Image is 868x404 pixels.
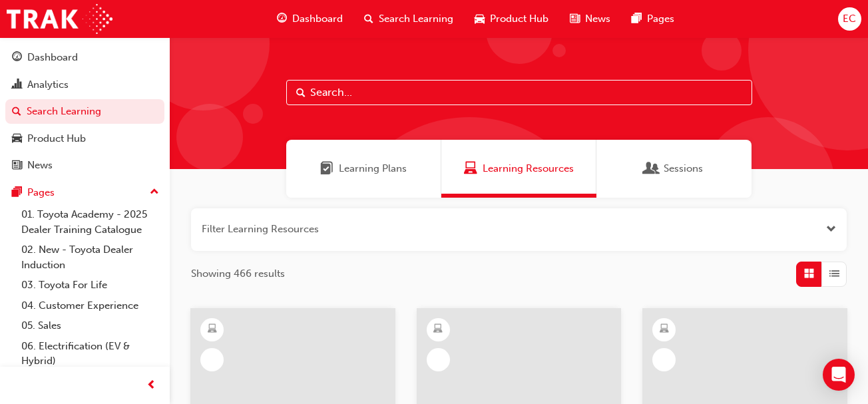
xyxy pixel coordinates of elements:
[5,45,164,70] a: Dashboard
[660,321,669,338] span: learningResourceType_ELEARNING-icon
[292,11,343,27] span: Dashboard
[823,359,855,391] div: Open Intercom Messenger
[5,180,164,205] button: Pages
[27,77,69,93] div: Analytics
[16,296,164,316] a: 04. Customer Experience
[12,187,22,199] span: pages-icon
[12,160,22,172] span: news-icon
[826,222,836,237] button: Open the filter
[464,161,477,176] span: Learning Resources
[5,126,164,151] a: Product Hub
[464,5,559,33] a: car-iconProduct Hub
[433,321,443,338] span: learningResourceType_ELEARNING-icon
[27,185,55,200] div: Pages
[804,266,814,282] span: Grid
[208,321,217,338] span: learningResourceType_ELEARNING-icon
[379,11,453,27] span: Search Learning
[296,85,306,101] span: Search
[150,184,159,201] span: up-icon
[286,140,441,198] a: Learning PlansLearning Plans
[16,315,164,336] a: 05. Sales
[191,266,285,282] span: Showing 466 results
[441,140,596,198] a: Learning ResourcesLearning Resources
[27,158,53,173] div: News
[829,266,839,282] span: List
[647,11,674,27] span: Pages
[339,161,407,176] span: Learning Plans
[27,131,86,146] div: Product Hub
[596,140,752,198] a: SessionsSessions
[320,161,333,176] span: Learning Plans
[475,11,485,27] span: car-icon
[5,43,164,180] button: DashboardAnalyticsSearch LearningProduct HubNews
[621,5,685,33] a: pages-iconPages
[483,161,574,176] span: Learning Resources
[585,11,610,27] span: News
[632,11,642,27] span: pages-icon
[277,11,287,27] span: guage-icon
[16,275,164,296] a: 03. Toyota For Life
[12,79,22,91] span: chart-icon
[266,5,353,33] a: guage-iconDashboard
[5,73,164,97] a: Analytics
[12,52,22,64] span: guage-icon
[843,11,856,27] span: EC
[16,336,164,371] a: 06. Electrification (EV & Hybrid)
[664,161,703,176] span: Sessions
[286,80,752,105] input: Search...
[16,240,164,275] a: 02. New - Toyota Dealer Induction
[645,161,658,176] span: Sessions
[5,99,164,124] a: Search Learning
[490,11,548,27] span: Product Hub
[27,50,78,65] div: Dashboard
[559,5,621,33] a: news-iconNews
[7,4,112,34] img: Trak
[12,106,21,118] span: search-icon
[364,11,373,27] span: search-icon
[570,11,580,27] span: news-icon
[16,204,164,240] a: 01. Toyota Academy - 2025 Dealer Training Catalogue
[146,377,156,394] span: prev-icon
[838,7,861,31] button: EC
[5,153,164,178] a: News
[353,5,464,33] a: search-iconSearch Learning
[12,133,22,145] span: car-icon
